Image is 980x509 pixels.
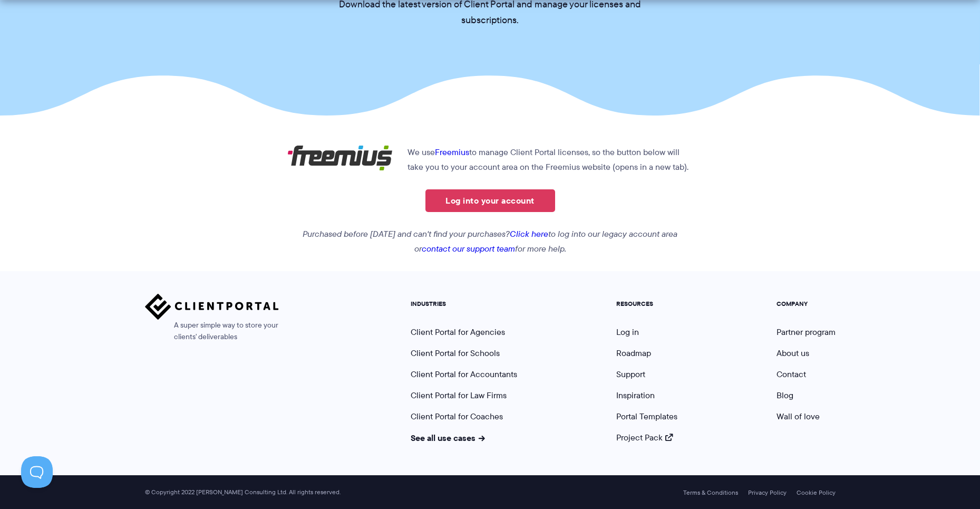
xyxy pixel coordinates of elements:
a: Portal Templates [616,410,677,422]
a: Terms & Conditions [683,489,738,496]
a: Client Portal for Coaches [411,410,503,422]
a: Contact [777,368,806,380]
a: About us [777,347,809,359]
a: Freemius [435,146,469,158]
h5: COMPANY [777,300,836,308]
span: A super simple way to store your clients' deliverables [145,320,279,343]
a: Roadmap [616,347,651,359]
em: Purchased before [DATE] and can't find your purchases? to log into our legacy account area or for... [303,228,677,255]
a: See all use cases [411,431,486,444]
a: Wall of love [777,410,820,422]
a: Project Pack [616,431,673,444]
a: Client Portal for Accountants [411,368,517,380]
a: Log in [616,326,639,338]
a: Client Portal for Schools [411,347,500,359]
a: Blog [777,389,793,401]
a: Cookie Policy [797,489,836,496]
a: Log into your account [425,189,555,212]
iframe: Toggle Customer Support [21,456,53,488]
h5: RESOURCES [616,300,677,308]
a: Support [616,368,645,380]
a: Client Portal for Law Firms [411,389,507,401]
a: Inspiration [616,389,655,401]
h5: INDUSTRIES [411,300,517,308]
span: © Copyright 2022 [PERSON_NAME] Consulting Ltd. All rights reserved. [140,488,346,496]
p: We use to manage Client Portal licenses, so the button below will take you to your account area o... [287,145,693,175]
img: Freemius logo [287,145,393,171]
a: Partner program [777,326,836,338]
a: Client Portal for Agencies [411,326,505,338]
a: Privacy Policy [748,489,787,496]
a: contact our support team [422,243,515,255]
a: Click here [510,228,548,240]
